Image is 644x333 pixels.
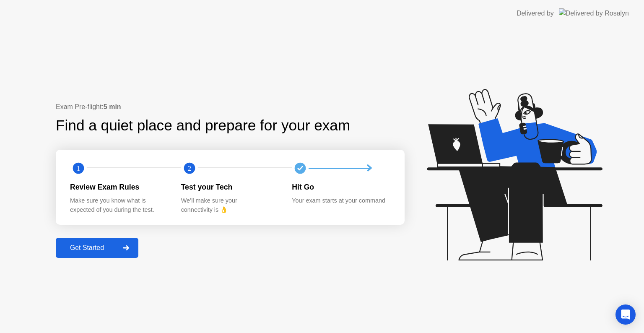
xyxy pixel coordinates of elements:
[104,103,121,110] b: 5 min
[517,8,554,18] div: Delivered by
[292,182,390,193] div: Hit Go
[56,114,351,137] div: Find a quiet place and prepare for your exam
[56,102,405,112] div: Exam Pre-flight:
[292,196,390,206] div: Your exam starts at your command
[70,182,168,193] div: Review Exam Rules
[615,304,636,325] div: Open Intercom Messenger
[58,244,116,252] div: Get Started
[188,164,191,172] text: 2
[181,182,279,193] div: Test your Tech
[56,238,138,258] button: Get Started
[70,196,168,214] div: Make sure you know what is expected of you during the test.
[77,164,80,172] text: 1
[559,8,629,18] img: Delivered by Rosalyn
[181,196,279,214] div: We’ll make sure your connectivity is 👌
